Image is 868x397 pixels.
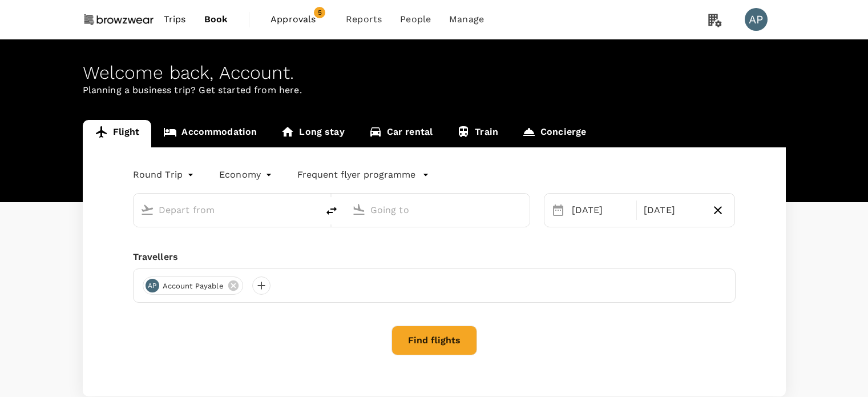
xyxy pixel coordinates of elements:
a: Flight [83,120,152,147]
p: Planning a business trip? Get started from here. [83,83,786,97]
div: Round Trip [133,166,197,184]
div: APAccount Payable [143,276,243,295]
input: Depart from [159,201,294,219]
img: Browzwear Solutions Pte Ltd [83,7,155,32]
span: Trips [164,13,186,26]
div: AP [146,279,159,292]
span: Account Payable [156,280,231,292]
a: Accommodation [151,120,269,147]
span: Manage [449,13,484,26]
a: Train [445,120,510,147]
span: Approvals [271,13,328,26]
div: Economy [219,166,274,184]
div: [DATE] [567,199,634,222]
a: Car rental [357,120,445,147]
span: People [400,13,431,26]
button: Open [522,208,524,211]
span: Book [204,13,228,26]
div: Travellers [133,250,736,264]
button: Frequent flyer programme [297,168,429,182]
div: [DATE] [639,199,706,222]
button: Find flights [391,326,477,355]
input: Going to [370,201,506,219]
a: Long stay [269,120,356,147]
span: Reports [346,13,382,26]
div: AP [745,8,768,31]
span: 5 [314,7,325,18]
p: Frequent flyer programme [297,168,415,182]
a: Concierge [510,120,598,147]
div: Welcome back , Account . [83,62,786,83]
button: delete [318,197,345,224]
button: Open [310,208,312,211]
